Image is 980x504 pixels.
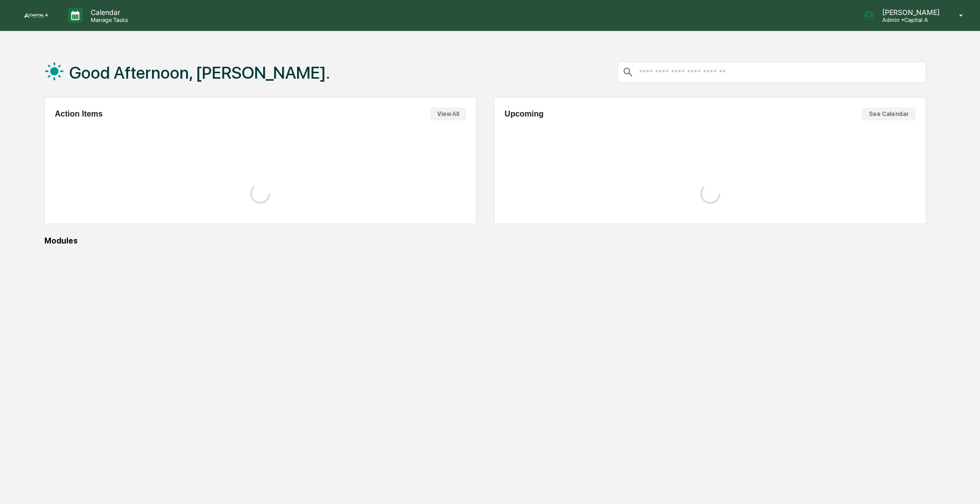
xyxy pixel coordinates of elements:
[44,236,926,246] div: Modules
[862,108,916,121] button: See Calendar
[55,110,103,119] h2: Action Items
[874,8,945,16] p: [PERSON_NAME]
[430,108,466,121] button: View All
[69,63,330,83] h1: Good Afternoon, [PERSON_NAME].
[504,110,543,119] h2: Upcoming
[874,16,945,23] p: Admin • Capital A
[24,13,48,18] img: logo
[83,8,133,16] p: Calendar
[83,16,133,23] p: Manage Tasks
